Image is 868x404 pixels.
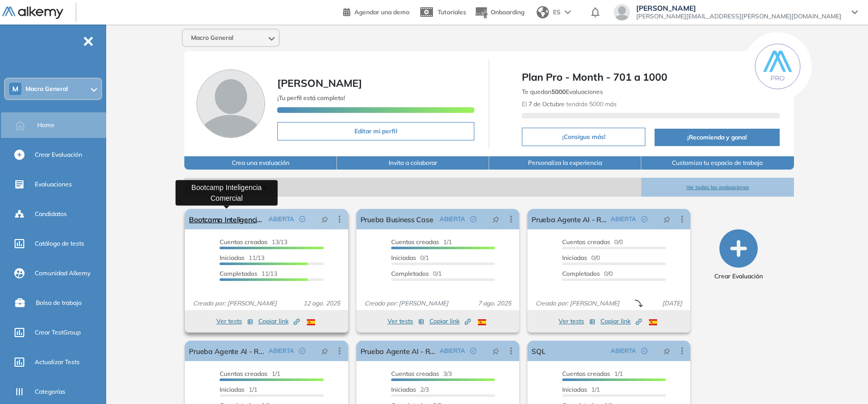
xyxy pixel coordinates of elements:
button: pushpin [485,343,507,359]
span: check-circle [299,348,305,354]
button: Personaliza la experiencia [489,156,641,170]
span: Cuentas creadas [220,370,268,377]
button: Ver tests [559,315,595,327]
span: pushpin [492,215,499,223]
span: Iniciadas [220,386,245,393]
span: [DATE] [658,299,686,308]
span: Cuentas creadas [391,370,439,377]
span: Iniciadas [220,254,245,262]
span: ES [553,8,561,17]
span: Crear Evaluación [714,272,763,281]
img: ESP [649,319,657,325]
a: Prueba Agente AI - Retroalimentar - Efectivo [360,341,436,361]
span: 1/1 [562,370,623,377]
b: 7 de Octubre [528,100,565,108]
span: Iniciadas [391,254,416,262]
a: SQL [532,341,545,361]
button: Ver tests [216,315,253,327]
a: Bootcamp Inteligencia Comercial [189,209,264,229]
button: Copiar link [258,315,300,327]
button: Copiar link [429,315,471,327]
span: ABIERTA [611,215,636,224]
span: Copiar link [429,317,471,326]
span: Macro General [26,85,68,93]
span: Completados [220,270,257,277]
span: Cuentas creadas [562,238,610,246]
span: El tendrás 5000 más [522,100,617,108]
span: [PERSON_NAME][EMAIL_ADDRESS][PERSON_NAME][DOMAIN_NAME] [636,12,841,20]
span: Cuentas creadas [220,238,268,246]
span: 7 ago. 2025 [474,299,515,308]
span: check-circle [470,216,476,222]
span: Catálogo de tests [35,239,84,248]
button: pushpin [656,211,678,227]
span: 0/0 [562,270,613,277]
img: arrow [565,10,571,14]
span: pushpin [492,347,499,355]
img: ESP [307,319,315,325]
span: Te quedan Evaluaciones [522,88,603,96]
span: check-circle [641,216,647,222]
span: Iniciadas [391,386,416,393]
span: ABIERTA [611,346,636,355]
span: 1/1 [220,386,257,393]
button: Ver todas las evaluaciones [641,178,793,197]
span: Categorías [35,387,65,396]
span: Evaluaciones abiertas [184,178,641,197]
button: Crea una evaluación [184,156,336,170]
span: Iniciadas [562,254,587,262]
span: ¡Tu perfil está completo! [277,94,345,102]
button: Customiza tu espacio de trabajo [641,156,793,170]
span: Actualizar Tests [35,358,80,367]
span: M [12,85,18,93]
img: Logo [2,7,63,19]
span: Completados [562,270,600,277]
span: Candidatos [35,209,67,219]
span: Copiar link [258,317,300,326]
button: Crear Evaluación [714,229,763,281]
span: Copiar link [600,317,642,326]
span: check-circle [641,348,647,354]
span: 1/1 [220,370,280,377]
button: Copiar link [600,315,642,327]
img: Foto de perfil [197,69,265,138]
span: [PERSON_NAME] [636,4,841,12]
button: pushpin [485,211,507,227]
span: Macro General [191,34,233,42]
span: Onboarding [491,8,524,16]
span: Creado por: [PERSON_NAME] [360,299,452,308]
span: pushpin [663,215,670,223]
span: ABIERTA [440,346,465,355]
button: Editar mi perfil [277,122,474,140]
button: pushpin [656,343,678,359]
button: Onboarding [474,2,524,23]
img: world [537,6,549,18]
span: Cuentas creadas [391,238,439,246]
a: Prueba Agente AI - Retroalimentar - Experto [532,209,607,229]
span: 2/3 [391,386,429,393]
span: Crear Evaluación [35,150,82,159]
b: 5000 [551,88,566,96]
button: pushpin [314,343,336,359]
span: Tutoriales [438,8,466,16]
button: Ver tests [388,315,424,327]
span: Home [37,121,55,130]
span: 1/1 [562,386,600,393]
span: ABIERTA [440,215,465,224]
button: ¡Recomienda y gana! [655,129,780,146]
span: 11/13 [220,270,277,277]
span: pushpin [321,215,328,223]
span: 0/0 [562,238,623,246]
span: pushpin [663,347,670,355]
span: 11/13 [220,254,264,262]
span: check-circle [470,348,476,354]
span: [PERSON_NAME] [277,77,362,89]
span: check-circle [299,216,305,222]
span: 1/1 [391,238,452,246]
span: Creado por: [PERSON_NAME] [189,299,281,308]
span: 13/13 [220,238,287,246]
a: Prueba Agente AI - Retroalimentar - Calificado [189,341,264,361]
span: 3/3 [391,370,452,377]
span: Crear TestGroup [35,328,81,337]
span: ABIERTA [269,346,294,355]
